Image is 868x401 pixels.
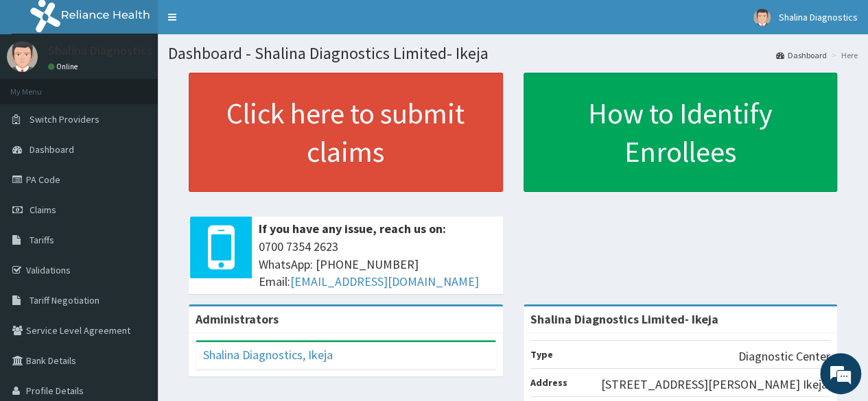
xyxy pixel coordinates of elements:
[828,49,858,61] li: Here
[530,311,718,327] strong: Shalina Diagnostics Limited- Ikeja
[290,274,479,289] a: [EMAIL_ADDRESS][DOMAIN_NAME]
[30,294,99,306] span: Tariff Negotiation
[7,41,38,72] img: User Image
[48,45,152,57] p: Shalina Diagnostics
[48,62,81,71] a: Online
[189,73,503,192] a: Click here to submit claims
[196,311,279,327] b: Administrators
[30,204,56,216] span: Claims
[530,348,553,361] b: Type
[168,45,858,62] h1: Dashboard - Shalina Diagnostics Limited- Ikeja
[30,113,99,125] span: Switch Providers
[524,73,838,192] a: How to Identify Enrollees
[30,234,54,246] span: Tariffs
[530,376,567,389] b: Address
[30,143,74,156] span: Dashboard
[259,221,446,236] b: If you have any issue, reach us on:
[776,49,827,61] a: Dashboard
[601,376,830,393] p: [STREET_ADDRESS][PERSON_NAME] Ikeja.
[738,348,830,365] p: Diagnostic Center
[259,238,496,291] span: 0700 7354 2623 WhatsApp: [PHONE_NUMBER] Email:
[753,9,771,26] img: User Image
[203,347,333,363] a: Shalina Diagnostics, Ikeja
[779,11,858,23] span: Shalina Diagnostics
